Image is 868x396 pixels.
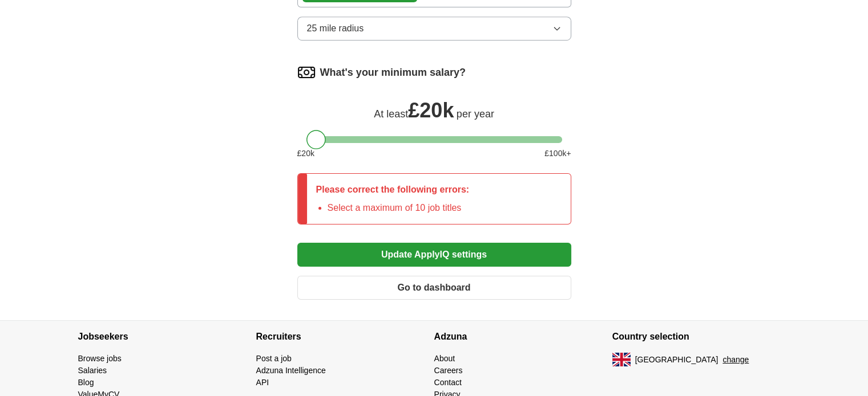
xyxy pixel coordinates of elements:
a: About [434,354,455,363]
span: [GEOGRAPHIC_DATA] [635,354,718,366]
a: Careers [434,366,463,375]
span: £ 20k [408,99,454,122]
a: Post a job [256,354,292,363]
a: Browse jobs [78,354,122,363]
a: API [256,378,269,387]
button: 25 mile radius [297,17,571,40]
span: £ 20 k [297,148,314,160]
a: Salaries [78,366,107,375]
a: Contact [434,378,462,387]
a: Blog [78,378,94,387]
span: 25 mile radius [307,22,364,35]
img: UK flag [612,353,631,366]
label: What's your minimum salary? [320,65,466,80]
button: Go to dashboard [297,276,571,300]
li: Select a maximum of 10 job titles [328,201,470,215]
p: Please correct the following errors: [316,183,470,197]
button: Update ApplyIQ settings [297,243,571,267]
img: salary.png [297,63,316,81]
span: £ 100 k+ [544,148,571,160]
span: At least [374,108,408,120]
span: per year [457,108,494,120]
a: Adzuna Intelligence [256,366,326,375]
h4: Country selection [612,321,790,353]
button: change [722,354,749,366]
